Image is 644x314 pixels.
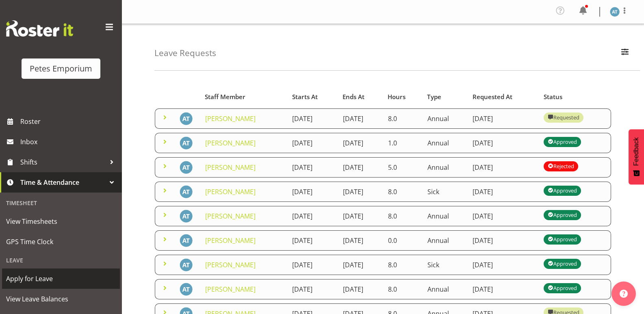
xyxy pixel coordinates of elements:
div: Petes Emporium [30,63,92,75]
div: Approved [548,234,577,244]
a: [PERSON_NAME] [205,139,256,147]
a: [PERSON_NAME] [205,187,256,196]
img: help-xxl-2.png [620,290,628,298]
div: Hours [388,92,418,102]
div: Ends At [343,92,378,102]
a: Apply for Leave [2,269,120,289]
img: alex-micheal-taniwha5364.jpg [180,283,193,296]
a: [PERSON_NAME] [205,212,256,221]
td: 8.0 [383,279,423,299]
span: Feedback [633,137,640,166]
td: [DATE] [287,133,338,153]
td: [DATE] [287,157,338,178]
div: Approved [548,137,577,147]
td: [DATE] [468,230,539,251]
td: Annual [423,206,468,226]
div: Approved [548,186,577,195]
button: Filter Employees [616,44,633,62]
td: 0.0 [383,230,423,251]
td: 8.0 [383,182,423,202]
a: View Leave Balances [2,289,120,309]
a: [PERSON_NAME] [205,236,256,245]
a: [PERSON_NAME] [205,114,256,123]
div: Approved [548,210,577,220]
td: [DATE] [468,182,539,202]
img: Rosterit website logo [6,20,73,37]
td: [DATE] [338,230,383,251]
a: [PERSON_NAME] [205,260,256,269]
a: [PERSON_NAME] [205,285,256,294]
span: Inbox [20,136,118,148]
h4: Leave Requests [154,48,216,58]
img: alex-micheal-taniwha5364.jpg [610,7,620,17]
td: Sick [423,255,468,275]
img: alex-micheal-taniwha5364.jpg [180,136,193,149]
td: [DATE] [338,108,383,129]
span: Roster [20,115,118,128]
td: [DATE] [468,157,539,178]
span: Time & Attendance [20,176,106,188]
td: [DATE] [468,206,539,226]
span: Apply for Leave [6,273,116,285]
td: Annual [423,230,468,251]
td: [DATE] [287,230,338,251]
td: Sick [423,182,468,202]
div: Staff Member [205,92,283,102]
div: Approved [548,283,577,293]
td: Annual [423,133,468,153]
img: alex-micheal-taniwha5364.jpg [180,210,193,223]
td: [DATE] [468,133,539,153]
div: Requested At [473,92,534,102]
span: Shifts [20,156,106,168]
span: View Leave Balances [6,293,116,305]
div: Requested [548,113,579,122]
div: Status [544,92,607,102]
td: [DATE] [468,108,539,129]
img: alex-micheal-taniwha5364.jpg [180,112,193,125]
span: View Timesheets [6,215,116,227]
td: [DATE] [287,255,338,275]
img: alex-micheal-taniwha5364.jpg [180,258,193,271]
img: alex-micheal-taniwha5364.jpg [180,185,193,198]
td: 8.0 [383,255,423,275]
a: [PERSON_NAME] [205,163,256,172]
img: alex-micheal-taniwha5364.jpg [180,161,193,174]
div: Timesheet [2,195,120,211]
td: [DATE] [338,255,383,275]
a: View Timesheets [2,211,120,232]
td: 1.0 [383,133,423,153]
a: GPS Time Clock [2,232,120,252]
img: alex-micheal-taniwha5364.jpg [180,234,193,247]
td: [DATE] [287,206,338,226]
td: [DATE] [468,279,539,299]
div: Leave [2,252,120,269]
td: [DATE] [468,255,539,275]
div: Approved [548,259,577,269]
td: 5.0 [383,157,423,178]
div: Starts At [292,92,334,102]
div: Rejected [548,161,574,171]
td: Annual [423,108,468,129]
td: 8.0 [383,206,423,226]
td: Annual [423,279,468,299]
td: [DATE] [338,182,383,202]
td: [DATE] [287,108,338,129]
button: Feedback - Show survey [629,129,644,184]
td: [DATE] [338,157,383,178]
div: Type [427,92,463,102]
td: [DATE] [338,279,383,299]
td: [DATE] [338,133,383,153]
td: [DATE] [287,279,338,299]
td: [DATE] [338,206,383,226]
td: Annual [423,157,468,178]
span: GPS Time Clock [6,236,116,248]
td: [DATE] [287,182,338,202]
td: 8.0 [383,108,423,129]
